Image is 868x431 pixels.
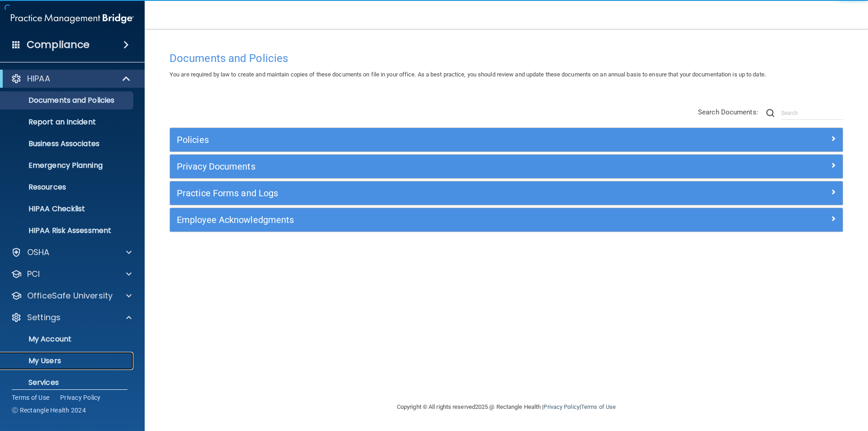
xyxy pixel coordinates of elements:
[698,108,758,116] span: Search Documents:
[6,183,129,192] p: Resources
[11,247,132,258] a: OSHA
[581,403,616,410] a: Terms of Use
[170,52,843,64] h4: Documents and Policies
[27,269,40,279] p: PCI
[11,312,132,323] a: Settings
[177,188,668,198] h5: Practice Forms and Logs
[177,135,668,145] h5: Policies
[177,186,836,200] a: Practice Forms and Logs
[177,161,668,171] h5: Privacy Documents
[27,247,50,258] p: OSHA
[341,393,671,422] div: Copyright © All rights reserved 2025 @ Rectangle Health | |
[6,139,129,148] p: Business Associates
[177,133,836,147] a: Policies
[6,356,129,365] p: My Users
[170,71,766,78] span: You are required by law to create and maintain copies of these documents on file in your office. ...
[6,335,129,344] p: My Account
[27,312,61,323] p: Settings
[6,226,129,235] p: HIPAA Risk Assessment
[60,393,101,402] a: Privacy Policy
[27,73,50,84] p: HIPAA
[781,106,843,120] input: Search
[11,73,131,84] a: HIPAA
[27,38,90,51] h4: Compliance
[177,213,836,227] a: Employee Acknowledgments
[27,290,113,301] p: OfficeSafe University
[11,269,132,279] a: PCI
[766,109,774,117] img: ic-search.3b580494.png
[6,118,129,127] p: Report an Incident
[177,215,668,225] h5: Employee Acknowledgments
[12,406,86,415] span: Ⓒ Rectangle Health 2024
[11,9,134,28] img: PMB logo
[11,290,132,301] a: OfficeSafe University
[6,378,129,387] p: Services
[6,96,129,105] p: Documents and Policies
[6,204,129,213] p: HIPAA Checklist
[177,159,836,174] a: Privacy Documents
[12,393,49,402] a: Terms of Use
[6,161,129,170] p: Emergency Planning
[543,403,579,410] a: Privacy Policy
